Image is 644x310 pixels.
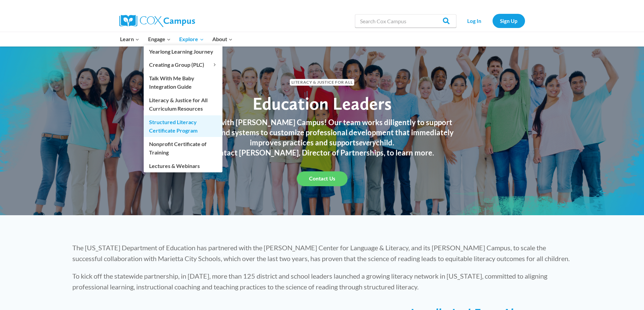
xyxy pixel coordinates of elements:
button: Child menu of About [208,32,237,46]
em: every [359,138,376,147]
span: Contact Us [309,175,335,182]
button: Child menu of Engage [144,32,175,46]
a: Lectures & Webinars [144,159,222,172]
a: Nonprofit Certificate of Training [144,137,222,159]
input: Search Cox Campus [355,14,456,28]
img: Cox Campus [119,15,195,27]
span: Education Leaders [253,93,391,114]
button: Child menu of Learn [116,32,144,46]
h3: Partner with [PERSON_NAME] Campus! Our team works diligently to support schools and systems to cu... [184,117,461,148]
button: Child menu of Creating a Group (PLC) [144,58,222,71]
p: The [US_STATE] Department of Education has partnered with the [PERSON_NAME] Center for Language &... [72,242,572,264]
a: Literacy & Justice for All Curriculum Resources [144,93,222,115]
a: Contact Us [297,171,348,186]
a: Talk With Me Baby Integration Guide [144,72,222,93]
button: Child menu of Explore [175,32,208,46]
a: Sign Up [493,14,525,28]
a: Structured Literacy Certificate Program [144,115,222,137]
h3: Contact [PERSON_NAME], Director of Partnerships, to learn more. [184,148,461,158]
span: Literacy & Justice for All [290,79,354,85]
a: Log In [460,14,489,28]
p: To kick off the statewide partnership, in [DATE], more than 125 district and school leaders launc... [72,271,572,292]
nav: Secondary Navigation [460,14,525,28]
a: Yearlong Learning Journey [144,45,222,58]
nav: Primary Navigation [116,32,237,46]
